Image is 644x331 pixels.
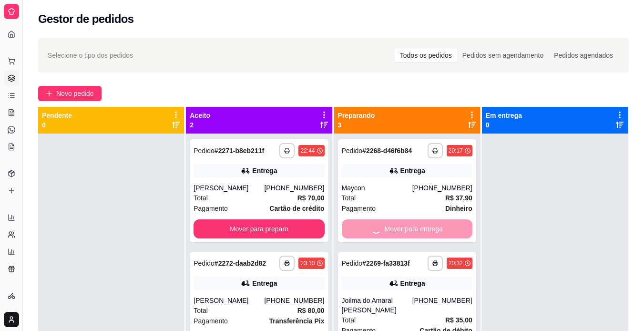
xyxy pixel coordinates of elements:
p: 3 [338,120,375,130]
strong: # 2272-daab2d82 [215,259,266,267]
span: Pedido [194,147,215,155]
span: Pagamento [342,203,376,214]
div: Joilma do Amaral [PERSON_NAME] [342,296,412,315]
strong: R$ 80,00 [297,307,325,314]
strong: # 2268-d46f6b84 [362,147,412,155]
strong: R$ 70,00 [297,194,325,202]
button: Novo pedido [38,86,102,101]
p: Preparando [338,111,375,120]
strong: Dinheiro [445,205,472,212]
div: [PHONE_NUMBER] [412,183,472,193]
p: 2 [190,120,210,130]
div: Pedidos agendados [549,49,618,62]
div: [PERSON_NAME] [194,296,264,305]
div: Todos os pedidos [395,49,457,62]
p: 0 [42,120,72,130]
div: 20:32 [449,259,463,267]
span: plus [46,90,52,97]
div: 22:44 [300,147,315,155]
p: Em entrega [486,111,522,120]
strong: Transferência Pix [269,317,325,325]
p: Aceito [190,111,210,120]
div: [PHONE_NUMBER] [264,296,324,305]
div: Entrega [252,279,277,288]
span: Novo pedido [56,88,94,99]
strong: # 2271-b8eb211f [215,147,264,155]
strong: Cartão de crédito [269,205,324,212]
h2: Gestor de pedidos [38,11,134,27]
div: Entrega [252,166,277,176]
span: Pagamento [194,203,228,214]
p: 0 [486,120,522,130]
div: 20:17 [449,147,463,155]
span: Total [342,315,356,325]
strong: R$ 35,00 [445,316,472,324]
span: Total [342,193,356,203]
span: Total [194,193,208,203]
button: Mover para preparo [194,219,324,238]
div: [PERSON_NAME] [194,183,264,193]
div: [PHONE_NUMBER] [264,183,324,193]
div: 23:10 [300,259,315,267]
span: Pedido [342,259,363,267]
span: Pedido [194,259,215,267]
p: Pendente [42,111,72,120]
strong: R$ 37,90 [445,194,472,202]
span: Total [194,305,208,316]
div: Entrega [400,166,425,176]
div: Entrega [400,279,425,288]
div: Maycon [342,183,412,193]
span: Pagamento [194,316,228,326]
strong: # 2269-fa33813f [362,259,410,267]
span: Selecione o tipo dos pedidos [48,50,133,61]
span: Pedido [342,147,363,155]
div: Pedidos sem agendamento [457,49,549,62]
div: [PHONE_NUMBER] [412,296,472,315]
